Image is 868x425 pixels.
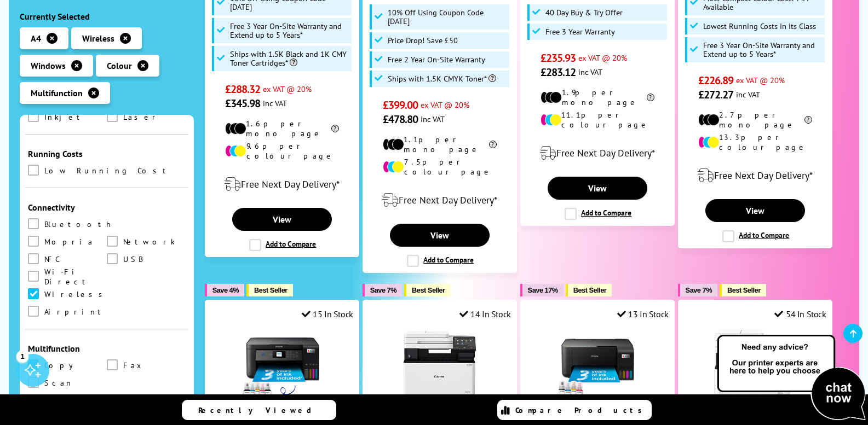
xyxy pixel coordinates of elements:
span: NFC [44,253,60,265]
span: Save 7% [370,286,396,294]
button: Best Seller [246,284,293,296]
a: Recently Viewed [182,400,336,420]
label: Add to Compare [249,239,316,251]
span: £345.98 [225,96,261,110]
div: 1 [16,350,28,362]
span: Free 3 Year On-Site Warranty and Extend up to 5 Years* [230,22,349,39]
span: Copy [44,359,81,371]
span: Save 17% [528,286,558,294]
span: Price Drop! Save £50 [388,36,458,45]
span: Ships with 1.5K Black and 1K CMY Toner Cartridges* [230,50,349,67]
span: Inkjet [44,111,85,123]
span: Free 2 Year On-Site Warranty [388,55,485,64]
span: Colour [107,60,132,71]
button: Save 7% [363,284,402,296]
span: Best Seller [412,286,445,294]
span: Recently Viewed [198,405,323,415]
button: Best Seller [720,284,766,296]
div: Currently Selected [20,11,194,22]
img: Open Live Chat window [715,333,868,423]
span: Save 4% [212,286,239,294]
span: Bluetooth [44,218,113,230]
span: Network [123,236,175,248]
li: 2.7p per mono page [698,110,812,130]
a: View [232,208,332,231]
a: View [705,199,805,222]
label: Add to Compare [722,230,789,242]
span: Scan [44,377,73,389]
span: inc VAT [421,114,445,124]
button: Best Seller [566,284,612,296]
span: USB [123,253,142,265]
span: Wireless [44,288,108,300]
label: Add to Compare [407,255,474,267]
span: £272.27 [698,88,734,102]
img: Epson EcoTank ET-2851 [241,328,323,410]
div: 54 In Stock [774,308,826,319]
label: Add to Compare [565,208,631,220]
span: Ships with 1.5K CMYK Toner* [388,74,496,83]
li: 9.6p per colour page [225,141,339,161]
span: inc VAT [263,98,287,108]
button: Best Seller [404,284,451,296]
span: Best Seller [727,286,761,294]
button: Save 7% [678,284,717,296]
span: £399.00 [383,98,418,112]
span: Laser [123,111,160,123]
div: Running Costs [28,148,186,159]
span: Best Seller [254,286,288,294]
a: View [390,224,490,247]
span: A4 [31,33,41,44]
span: Windows [31,60,66,71]
span: Free 3 Year On-Site Warranty and Extend up to 5 Years* [703,41,822,59]
div: modal_delivery [526,138,669,168]
span: ex VAT @ 20% [736,75,785,85]
span: Lowest Running Costs in its Class [703,22,816,31]
span: Mopria [44,236,94,248]
div: modal_delivery [369,185,511,216]
span: Wi-Fi Direct [44,271,107,283]
span: £288.32 [225,82,261,96]
img: Canon i-SENSYS MF655Cdw [714,328,796,410]
img: Canon i-SENSYS MF752Cdw [399,328,481,410]
span: Airprint [44,306,106,318]
span: Compare Products [515,405,648,415]
a: View [548,177,647,200]
span: Best Seller [573,286,607,294]
span: Wireless [82,33,114,44]
div: Multifunction [28,343,186,354]
li: 7.5p per colour page [383,157,497,177]
span: £283.12 [541,65,576,79]
span: £478.80 [383,112,418,126]
div: 15 In Stock [302,308,353,319]
span: inc VAT [578,67,602,77]
a: Compare Products [497,400,652,420]
span: ex VAT @ 20% [578,53,627,63]
li: 13.3p per colour page [698,132,812,152]
span: Fax [123,359,145,371]
span: £235.93 [541,51,576,65]
div: 14 In Stock [459,308,511,319]
span: Low Running Cost [44,165,171,177]
span: Multifunction [31,88,83,98]
div: Connectivity [28,202,186,213]
span: £226.89 [698,73,734,88]
div: modal_delivery [684,160,826,191]
button: Save 4% [205,284,244,296]
span: Free 3 Year Warranty [545,27,615,36]
li: 1.6p per mono page [225,119,339,138]
li: 11.1p per colour page [541,110,654,130]
button: Save 17% [520,284,564,296]
span: ex VAT @ 20% [421,100,469,110]
span: inc VAT [736,89,760,100]
span: 10% Off Using Coupon Code [DATE] [388,8,507,26]
div: modal_delivery [211,169,353,200]
li: 1.1p per mono page [383,135,497,154]
span: Save 7% [686,286,712,294]
li: 1.9p per mono page [541,88,654,107]
span: ex VAT @ 20% [263,84,312,94]
img: Epson EcoTank ET-2862 [556,328,639,410]
div: 13 In Stock [617,308,669,319]
span: 40 Day Buy & Try Offer [545,8,623,17]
